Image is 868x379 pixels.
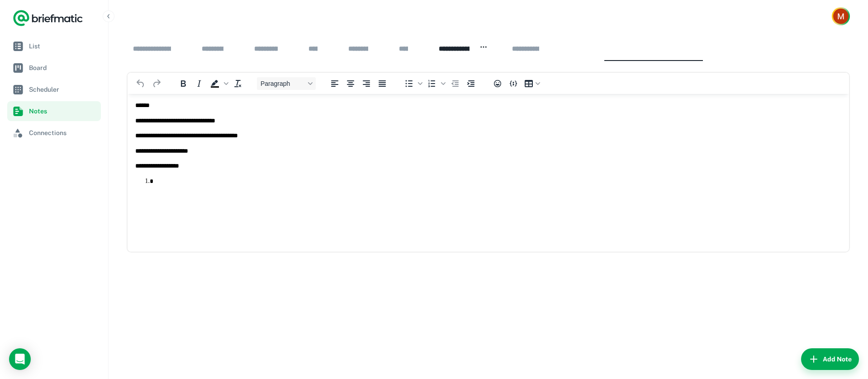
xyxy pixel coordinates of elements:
button: Align left [327,77,342,90]
span: Notes [29,106,97,116]
button: Account button [832,7,850,25]
button: Block Paragraph [257,77,316,90]
button: Align center [343,77,358,90]
button: Undo [133,77,148,90]
a: Board [7,58,101,78]
button: Add Note [801,348,859,370]
button: Bold [175,77,191,90]
a: Logo [13,9,83,27]
button: Align right [359,77,374,90]
span: Board [29,63,97,73]
a: List [7,36,101,56]
span: Paragraph [261,80,305,87]
div: Numbered list [424,77,447,90]
button: Redo [149,77,164,90]
div: Bullet list [401,77,424,90]
div: Load Chat [9,348,31,370]
body: Rich Text Area [7,7,714,92]
span: List [29,41,97,51]
button: Insert/edit code sample [506,77,521,90]
a: Connections [7,123,101,143]
button: Clear formatting [230,77,246,90]
span: Connections [29,128,97,138]
button: Italic [191,77,207,90]
button: Justify [375,77,390,90]
span: Scheduler [29,84,97,94]
button: Table [522,77,543,90]
img: Myranda James [833,9,849,24]
div: Background color Black [207,77,230,90]
button: Decrease indent [447,77,463,90]
button: Increase indent [463,77,479,90]
button: Emojis [490,77,505,90]
a: Scheduler [7,80,101,99]
a: Notes [7,101,101,121]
